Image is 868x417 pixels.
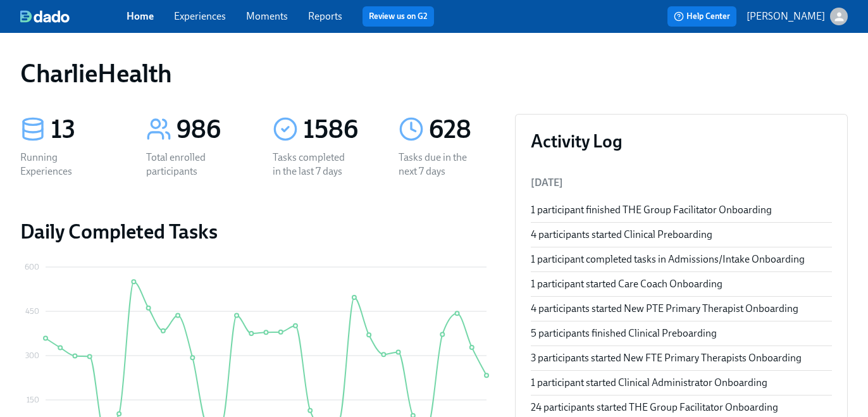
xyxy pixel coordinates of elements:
[273,151,354,178] div: Tasks completed in the last 7 days
[20,58,172,89] h1: CharlieHealth
[25,351,39,360] tspan: 300
[531,228,832,242] div: 4 participants started Clinical Preboarding
[146,151,227,178] div: Total enrolled participants
[308,10,342,22] a: Reports
[303,114,368,146] div: 1586
[531,327,832,340] div: 5 participants finished Clinical Preboarding
[25,263,39,271] tspan: 600
[51,114,116,146] div: 13
[27,395,39,404] tspan: 150
[369,10,428,23] a: Review us on G2
[20,10,70,23] img: dado
[531,351,832,365] div: 3 participants started New FTE Primary Therapists Onboarding
[177,114,242,146] div: 986
[747,8,848,25] button: [PERSON_NAME]
[127,10,154,22] a: Home
[246,10,288,22] a: Moments
[531,177,563,189] span: [DATE]
[363,6,434,27] button: Review us on G2
[667,6,736,27] button: Help Center
[174,10,226,22] a: Experiences
[531,376,832,390] div: 1 participant started Clinical Administrator Onboarding
[747,9,825,23] p: [PERSON_NAME]
[531,302,832,316] div: 4 participants started New PTE Primary Therapist Onboarding
[429,114,494,146] div: 628
[399,151,480,178] div: Tasks due in the next 7 days
[531,277,832,291] div: 1 participant started Care Coach Onboarding
[531,252,832,266] div: 1 participant completed tasks in Admissions/Intake Onboarding
[674,10,730,23] span: Help Center
[531,401,832,414] div: 24 participants started THE Group Facilitator Onboarding
[531,130,832,152] h3: Activity Log
[531,203,832,217] div: 1 participant finished THE Group Facilitator Onboarding
[25,307,39,316] tspan: 450
[20,219,495,244] h2: Daily Completed Tasks
[20,151,101,178] div: Running Experiences
[20,10,127,23] a: dado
